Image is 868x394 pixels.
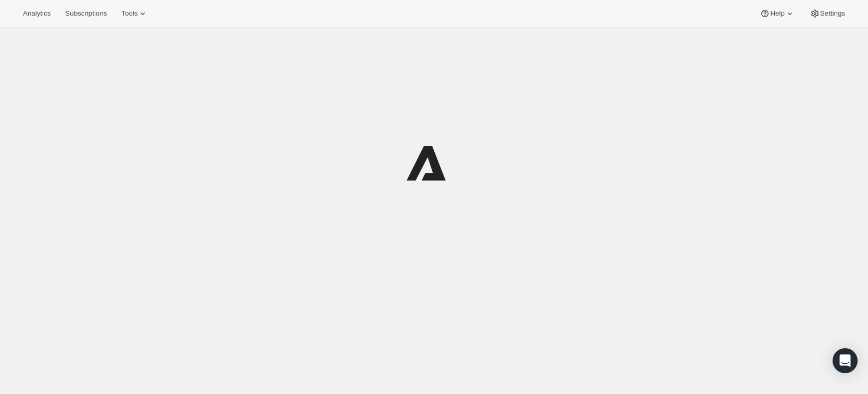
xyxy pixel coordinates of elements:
span: Analytics [23,9,51,18]
span: Subscriptions [65,9,107,18]
span: Settings [820,9,845,18]
button: Analytics [17,6,57,21]
span: Help [770,9,784,18]
span: Tools [121,9,137,18]
button: Settings [803,6,851,21]
button: Tools [115,6,154,21]
div: Open Intercom Messenger [833,348,858,373]
button: Help [753,6,801,21]
button: Subscriptions [59,6,113,21]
